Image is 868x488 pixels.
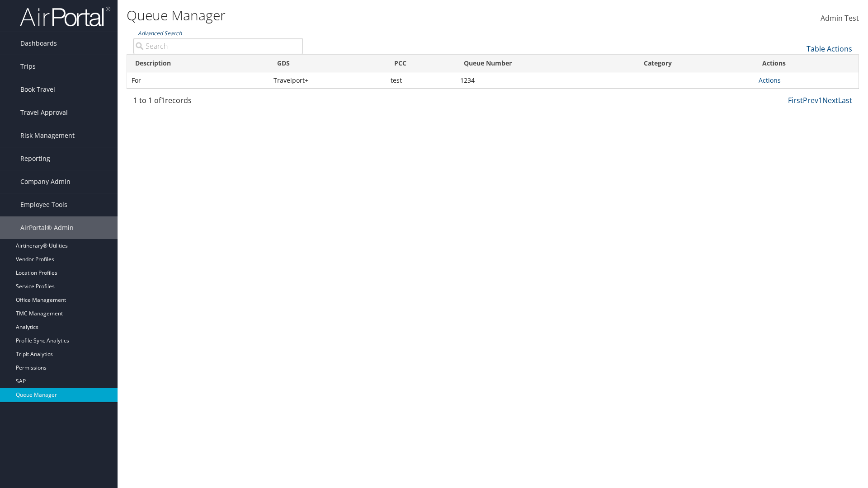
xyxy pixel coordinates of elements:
[456,55,636,72] th: Queue Number: activate to sort column ascending
[20,101,68,124] span: Travel Approval
[20,6,110,27] img: airportal-logo.png
[20,124,75,147] span: Risk Management
[20,55,36,78] span: Trips
[20,78,55,101] span: Book Travel
[456,72,636,89] td: 1234
[386,55,456,72] th: PCC: activate to sort column ascending
[821,13,859,23] span: Admin Test
[20,216,74,239] span: AirPortal® Admin
[754,55,859,72] th: Actions
[821,5,859,33] a: Admin Test
[803,95,818,105] a: Prev
[133,95,303,110] div: 1 to 1 of records
[20,32,57,55] span: Dashboards
[818,95,822,105] a: 1
[133,38,303,54] input: Advanced Search
[636,55,754,72] th: Category: activate to sort column ascending
[127,72,269,89] td: For
[161,95,165,105] span: 1
[386,72,456,89] td: test
[20,193,67,216] span: Employee Tools
[807,44,852,54] a: Table Actions
[822,95,838,105] a: Next
[269,55,386,72] th: GDS: activate to sort column ascending
[788,95,803,105] a: First
[127,55,269,72] th: Description: activate to sort column ascending
[138,29,182,37] a: Advanced Search
[759,76,781,84] a: Actions
[127,6,615,25] h1: Queue Manager
[20,147,50,170] span: Reporting
[838,95,852,105] a: Last
[269,72,386,89] td: Travelport+
[20,170,71,193] span: Company Admin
